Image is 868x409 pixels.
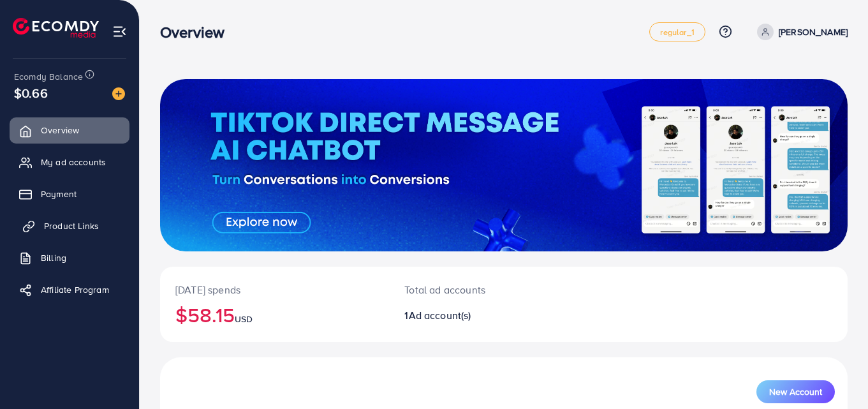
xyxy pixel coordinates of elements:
[10,149,129,175] a: My ad accounts
[44,219,99,232] span: Product Links
[10,213,129,239] a: Product Links
[660,28,694,36] span: regular_1
[41,156,106,168] span: My ad accounts
[13,18,99,38] img: logo
[649,22,705,41] a: regular_1
[769,387,822,396] span: New Account
[14,70,83,83] span: Ecomdy Balance
[779,24,848,40] p: [PERSON_NAME]
[10,117,129,143] a: Overview
[756,380,835,403] button: New Account
[112,24,127,39] img: menu
[14,84,48,102] span: $0.66
[814,352,858,399] iframe: Chat
[10,245,129,271] a: Billing
[235,313,253,325] span: USD
[10,277,129,302] a: Affiliate Program
[175,282,374,297] p: [DATE] spends
[41,188,77,200] span: Payment
[41,124,79,137] span: Overview
[409,308,471,322] span: Ad account(s)
[10,181,129,207] a: Payment
[160,23,235,41] h3: Overview
[112,87,125,100] img: image
[404,309,546,322] h2: 1
[752,24,848,40] a: [PERSON_NAME]
[404,282,546,297] p: Total ad accounts
[41,283,109,296] span: Affiliate Program
[175,302,374,327] h2: $58.15
[41,251,66,264] span: Billing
